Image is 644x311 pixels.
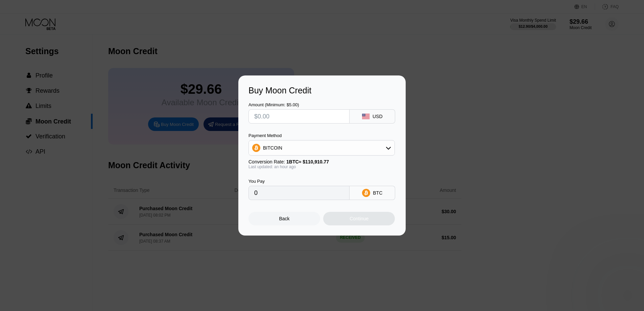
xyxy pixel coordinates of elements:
[373,114,383,119] div: USD
[248,86,396,95] div: Buy Moon Credit
[279,216,290,221] div: Back
[254,110,344,123] input: $0.00
[249,141,395,155] div: BITCOIN
[248,133,395,138] div: Payment Method
[248,164,395,169] div: Last updated: an hour ago
[286,159,329,164] span: 1 BTC ≈ $110,910.77
[248,102,350,107] div: Amount (Minimum: $5.00)
[248,159,395,164] div: Conversion Rate:
[263,145,282,151] div: BITCOIN
[617,284,639,306] iframe: Button to launch messaging window
[248,179,350,184] div: You Pay
[373,190,382,196] div: BTC
[248,212,320,225] div: Back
